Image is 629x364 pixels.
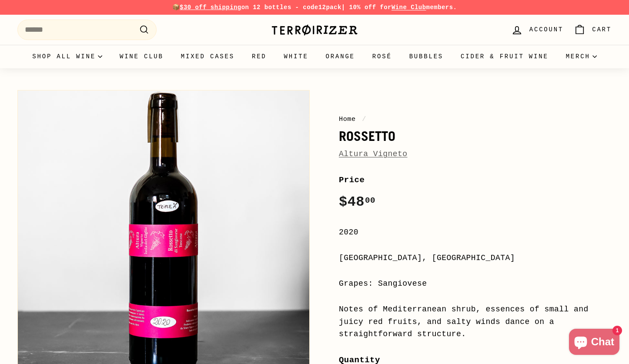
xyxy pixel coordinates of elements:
a: Cart [569,17,617,43]
span: / [360,115,368,123]
p: 📦 on 12 bottles - code | 10% off for members. [17,3,612,12]
div: [GEOGRAPHIC_DATA], [GEOGRAPHIC_DATA] [339,252,612,264]
sup: 00 [365,196,375,205]
strong: 12pack [318,4,341,11]
div: 2020 [339,226,612,239]
a: Bubbles [401,45,452,68]
a: Home [339,115,356,123]
a: Altura Vigneto [339,150,408,158]
span: Account [529,25,563,34]
summary: Merch [557,45,606,68]
span: $48 [339,194,375,210]
div: Notes of Mediterranean shrub, essences of small and juicy red fruits, and salty winds dance on a ... [339,303,612,341]
a: Account [506,17,569,43]
inbox-online-store-chat: Shopify online store chat [566,329,622,357]
h1: Rossetto [339,129,612,144]
span: $30 off shipping [180,4,241,11]
a: Wine Club [111,45,172,68]
a: Cider & Fruit Wine [452,45,557,68]
a: White [275,45,317,68]
a: Rosé [364,45,401,68]
div: Grapes: Sangiovese [339,277,612,290]
nav: breadcrumbs [339,114,612,124]
span: Cart [592,25,612,34]
label: Price [339,174,612,187]
a: Wine Club [391,4,426,11]
a: Red [243,45,275,68]
a: Orange [317,45,364,68]
summary: Shop all wine [23,45,111,68]
a: Mixed Cases [172,45,243,68]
